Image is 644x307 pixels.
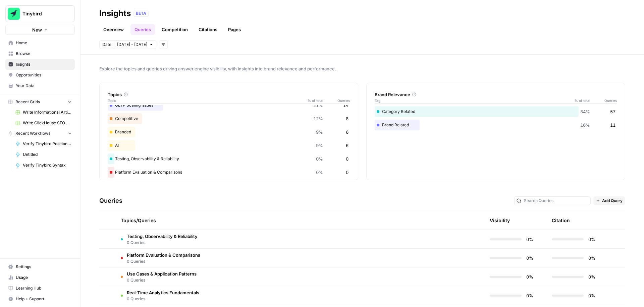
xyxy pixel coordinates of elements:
span: 57 [610,108,615,115]
span: 0% [526,292,533,299]
span: 6 [346,129,348,135]
button: Recent Workflows [5,128,75,138]
span: 14 [343,102,348,109]
button: Recent Grids [5,97,75,107]
span: 0 Queries [127,277,197,283]
div: BETA [133,10,149,17]
span: Testing, Observability & Reliability [127,233,198,240]
input: Search Queries [524,197,588,204]
span: 0 Queries [127,296,199,302]
span: 0 Queries [127,258,200,264]
button: Add Query [593,196,625,205]
span: Queries [590,98,617,103]
a: Settings [5,261,75,272]
a: Write ClickHouse SEO Article [12,118,75,128]
div: Platform Evaluation & Comparisons [108,167,350,178]
span: 0% [526,255,533,261]
div: Competitive [108,113,350,124]
span: [DATE] - [DATE] [117,42,147,48]
span: 0% [526,273,533,280]
span: Insights [16,61,72,67]
button: New [5,25,75,35]
a: Overview [99,24,128,35]
span: 84% [580,108,590,115]
a: Learning Hub [5,283,75,294]
span: Home [16,40,72,46]
span: Platform Evaluation & Comparisons [127,252,200,258]
span: Tinybird [22,10,63,17]
a: Competition [158,24,192,35]
span: Untitled [23,151,72,158]
span: 12% [313,115,323,122]
span: Use Cases & Application Patterns [127,270,197,277]
span: 16% [580,122,590,128]
img: Tinybird Logo [8,8,20,20]
span: 0% [316,156,323,162]
span: 11 [610,122,615,128]
span: New [32,26,42,33]
span: 8 [346,115,348,122]
span: % of total [303,98,323,103]
span: Learning Hub [16,285,72,291]
span: 6 [346,142,348,149]
span: Real-Time Analytics Fundamentals [127,289,199,296]
h3: Queries [99,196,122,205]
div: Category Related [375,106,617,117]
a: Write Informational Article [12,107,75,118]
span: Add Query [602,198,623,204]
span: 0% [588,273,595,280]
span: Tag [375,98,570,103]
span: Topic [108,98,303,103]
span: 0% [526,236,533,243]
div: Branded [108,127,350,137]
div: Visibility [490,217,510,224]
a: Queries [130,24,155,35]
div: Topics/Queries [121,211,415,230]
span: Help + Support [16,296,72,302]
span: Write Informational Article [23,109,72,115]
span: 0% [588,292,595,299]
a: Opportunities [5,70,75,80]
span: % of total [570,98,590,103]
button: [DATE] - [DATE] [114,40,156,49]
span: Recent Workflows [15,130,50,136]
div: AI [108,140,350,151]
a: Untitled [12,149,75,160]
div: Testing, Observability & Reliability [108,153,350,164]
span: Opportunities [16,72,72,78]
span: 9% [316,129,323,135]
a: Usage [5,272,75,283]
span: Verify Tinybird Positioning [23,141,72,147]
div: Topics [108,91,350,98]
div: Citation [552,211,570,230]
div: Brand Relevance [375,91,617,98]
span: Recent Grids [15,99,40,105]
a: Your Data [5,80,75,91]
span: 0% [588,255,595,261]
span: Date [102,42,111,48]
span: Usage [16,274,72,281]
span: 0 [346,169,348,176]
button: Workspace: Tinybird [5,5,75,22]
a: Browse [5,48,75,59]
span: Settings [16,264,72,270]
span: 0% [588,236,595,243]
a: Insights [5,59,75,70]
div: OLTP Scaling Issues [108,100,350,111]
a: Verify Tinybird Positioning [12,138,75,149]
span: Verify Tinybird Syntax [23,162,72,168]
div: Insights [99,8,131,19]
span: 0 Queries [127,240,198,246]
span: Explore the topics and queries driving answer engine visibility, with insights into brand relevan... [99,65,625,72]
span: Browse [16,51,72,57]
a: Pages [224,24,245,35]
span: 0% [316,169,323,176]
button: Help + Support [5,294,75,304]
span: Write ClickHouse SEO Article [23,120,72,126]
span: 21% [313,102,323,109]
a: Citations [195,24,221,35]
span: 0 [346,156,348,162]
span: Queries [323,98,350,103]
a: Verify Tinybird Syntax [12,160,75,171]
span: 9% [316,142,323,149]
